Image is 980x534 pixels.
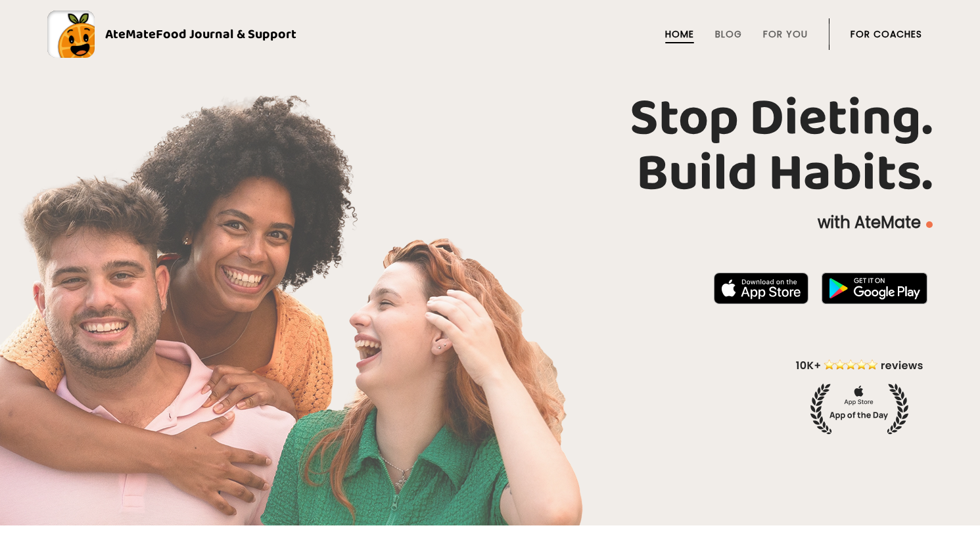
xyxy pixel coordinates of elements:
a: Blog [715,29,742,39]
a: AteMateFood Journal & Support [47,11,933,58]
img: badge-download-apple.svg [714,273,808,304]
a: For You [763,29,808,39]
a: For Coaches [851,29,922,39]
img: home-hero-appoftheday.png [786,357,933,434]
h1: Stop Dieting. Build Habits. [47,91,933,202]
img: badge-download-google.png [822,273,927,304]
div: AteMate [95,24,296,45]
span: Food Journal & Support [156,24,296,45]
p: with AteMate [47,212,933,233]
a: Home [665,29,694,39]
